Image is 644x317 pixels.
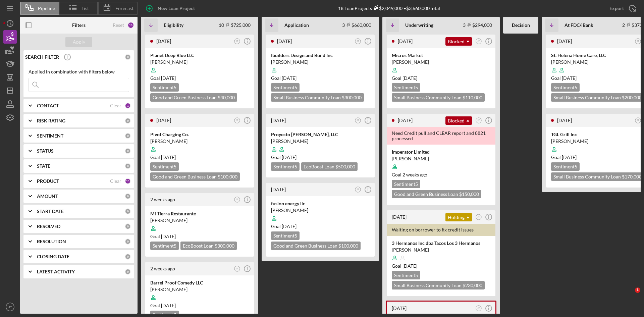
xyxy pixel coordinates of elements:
span: Goal [392,75,417,81]
div: 0 [125,163,131,169]
span: Forecast [115,6,133,11]
div: 0 [125,54,131,60]
b: CLOSING DATE [37,254,69,259]
time: 2025-09-23 17:16 [557,38,572,44]
a: [DATE]JTProyecto [PERSON_NAME], LLC[PERSON_NAME]Goal [DATE]Sentiment5EcoBoost Loan $500,000 [265,113,376,178]
a: [DATE]JTPivot Charging Co.[PERSON_NAME]Goal [DATE]Sentiment5Good and Green Business Loan $100,000 [144,113,255,189]
div: 0 [125,223,131,229]
time: 2025-08-29 22:43 [271,117,286,123]
div: Sentiment 5 [551,83,580,92]
b: START DATE [37,209,64,214]
b: LATEST ACTIVITY [37,269,75,274]
div: 1 [125,103,131,109]
div: 15 [125,178,131,184]
div: Export [609,2,624,15]
div: 0 [125,208,131,214]
span: Goal [551,75,577,81]
time: 09/01/2025 [282,154,297,160]
div: Clear [110,103,121,108]
div: 10 $725,000 [219,22,251,28]
button: JT [233,37,242,46]
div: 0 [125,148,131,154]
time: 08/11/2025 [562,75,577,81]
text: JT [236,119,238,121]
a: [DATE]BlockedJTNeed Credit pull and CLEAR report and 8821 processedImperator Limited[PERSON_NAME]... [386,113,496,206]
div: Planet Deep Blue LLC [150,52,249,59]
b: RESOLVED [37,224,60,229]
span: $300,000 [342,95,362,100]
div: Blocked [445,116,472,125]
div: Small Business Community Loan [392,281,485,289]
button: New Loan Project [141,2,202,15]
div: 16 [127,22,134,29]
div: Waiting on borrower to fix credit issues [387,224,495,236]
time: 2025-09-23 19:38 [156,38,171,44]
div: Good and Green Business Loan [150,172,240,181]
b: RESOLUTION [37,239,66,244]
span: $40,000 [218,95,235,100]
div: Sentiment 5 [271,162,300,171]
button: JT [634,37,643,46]
a: [DATE]JTIbuilders Design and Build Inc[PERSON_NAME]Goal [DATE]Sentiment5Small Business Community ... [265,34,376,109]
div: Sentiment 5 [150,242,179,250]
div: 3 $294,000 [463,22,492,28]
div: Proyecto [PERSON_NAME], LLC [271,131,370,138]
div: [PERSON_NAME] [150,286,249,293]
div: 0 [125,193,131,199]
button: JT [354,116,363,125]
a: [DATE]BlockedJTNeed PFS, CLEAR, UW matrix, SoS, 8821, and Intake callMicros Market[PERSON_NAME]Go... [386,34,496,109]
div: New Loan Project [158,2,195,15]
time: 2025-09-19 17:37 [398,38,413,44]
time: 10/19/2025 [402,75,417,81]
button: Export [603,2,641,15]
b: AMOUNT [37,194,58,199]
button: Apply [65,37,92,47]
b: SEARCH FILTER [25,54,59,60]
div: Blocked [445,37,472,46]
div: Micros Market [392,52,490,59]
text: JT [357,119,359,121]
b: Underwriting [405,22,433,28]
time: 11/07/2025 [161,75,176,81]
time: 2025-09-18 18:08 [398,117,413,123]
a: [DATE]HoldingJTWaiting on borrower to fix credit issues3 Hermanos Inc dba Tacos Los 3 Hermanos[PE... [386,209,496,297]
div: Sentiment 5 [271,231,300,240]
iframe: Intercom live chat [621,287,637,304]
span: $300,000 [215,243,234,249]
a: 2 weeks agoJTMi Tierra Restaurante[PERSON_NAME]Goal [DATE]Sentiment5EcoBoost Loan $300,000 [144,192,255,258]
div: 3 $660,000 [342,22,371,28]
div: Clear [110,178,121,184]
b: SENTIMENT [37,133,63,139]
div: 0 [125,269,131,275]
div: Sentiment 5 [271,83,300,92]
b: At FDC/iBank [565,22,593,28]
div: [PERSON_NAME] [271,59,370,65]
div: Apply [73,37,85,47]
b: Decision [512,22,530,28]
span: Goal [392,263,417,269]
time: 10/25/2025 [161,233,176,239]
div: Applied in combination with filters below [29,69,129,74]
text: JT [637,119,639,121]
b: RISK RATING [37,118,65,123]
span: $110,000 [463,95,482,100]
time: 08/30/2025 [402,263,417,269]
time: 09/29/2025 [562,154,577,160]
div: Sentiment 5 [150,162,179,171]
time: 10/04/2025 [282,75,297,81]
span: List [82,6,89,11]
div: [PERSON_NAME] [392,59,490,65]
div: Mi Tierra Restaurante [150,210,249,217]
text: JT [357,40,359,42]
time: 2025-09-23 00:29 [156,117,171,123]
div: Sentiment 5 [392,271,420,279]
time: 2025-09-18 21:21 [557,117,572,123]
time: 2025-09-10 18:21 [150,266,175,271]
b: Eligibility [164,22,183,28]
span: $100,000 [218,174,237,179]
div: [PERSON_NAME] [392,247,490,253]
div: 18 Loan Projects • $3,660,000 Total [338,5,440,11]
button: JT [634,116,643,125]
div: EcoBoost Loan [180,242,237,250]
div: Barrel Proof Comedy LLC [150,279,249,286]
